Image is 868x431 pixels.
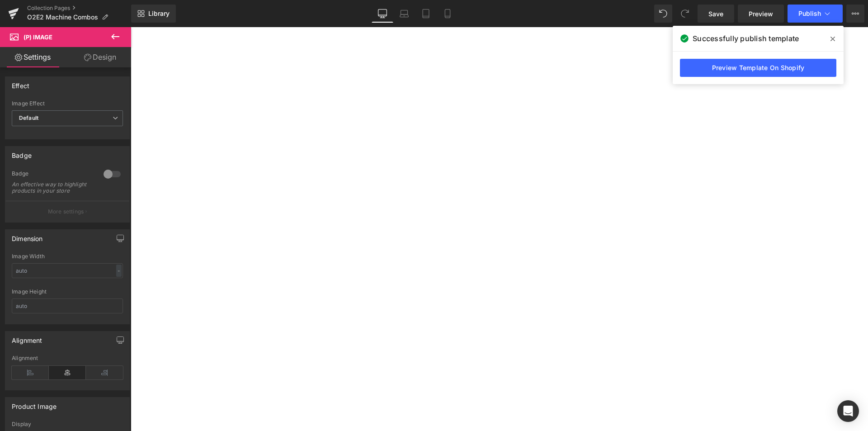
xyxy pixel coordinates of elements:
div: Image Width [12,253,123,260]
div: Badge [12,170,94,180]
span: Library [148,9,170,18]
p: More settings [48,208,84,216]
a: New Library [131,5,176,23]
a: Mobile [437,5,458,23]
div: Badge [12,147,32,159]
b: Default [19,114,38,121]
span: Save [708,9,723,19]
div: An effective way to highlight products in your store [12,181,93,194]
a: Laptop [393,5,415,23]
input: auto [12,263,123,278]
div: Dimension [12,230,43,242]
div: Effect [12,77,29,90]
button: Redo [676,5,694,23]
button: Undo [654,5,672,23]
div: Alignment [12,332,42,344]
span: Publish [798,10,821,17]
button: More settings [5,201,129,222]
div: Display [12,421,123,427]
span: O2E2 Machine Combos [27,14,98,21]
span: (P) Image [24,33,52,41]
a: Preview Template On Shopify [680,59,836,77]
span: Preview [749,9,773,19]
a: Collection Pages [27,5,131,12]
div: Alignment [12,355,123,361]
div: - [116,265,122,277]
a: Preview [738,5,784,23]
div: Image Height [12,289,123,295]
div: Image Effect [12,100,123,107]
span: Successfully publish template [693,33,799,44]
input: auto [12,298,123,313]
button: More [846,5,864,23]
button: Publish [788,5,843,23]
a: Desktop [372,5,393,23]
div: Open Intercom Messenger [837,400,859,422]
a: Design [67,47,133,67]
a: Tablet [415,5,437,23]
div: Product Image [12,398,57,410]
